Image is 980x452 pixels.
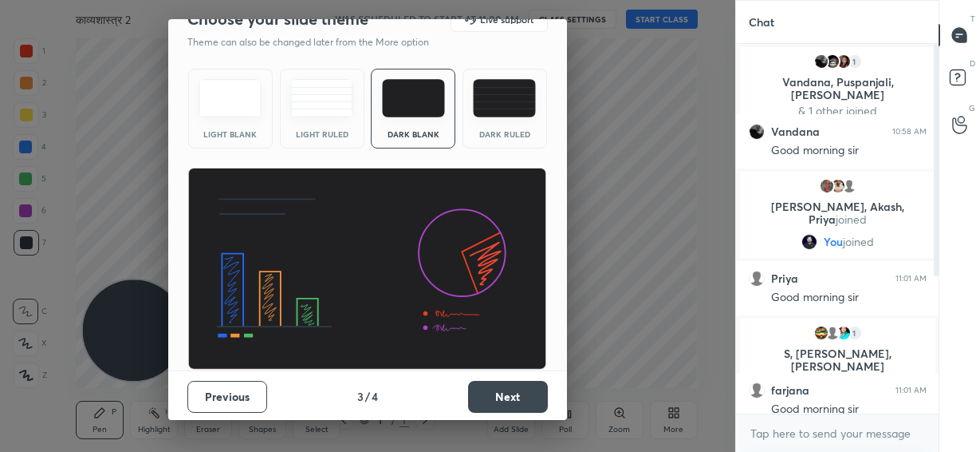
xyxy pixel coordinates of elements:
[199,130,262,138] div: Light Blank
[895,386,927,395] div: 11:01 AM
[835,325,851,341] img: 66b9a0f68df547b492952a184442e61e.jpg
[750,347,926,373] p: S, [PERSON_NAME], [PERSON_NAME]
[468,381,548,413] button: Next
[829,178,845,194] img: 9cda9b4c3b0a480d8ae49d14424b7c19.jpg
[473,79,536,117] img: darkRuledTheme.de295e13.svg
[365,388,370,405] h4: /
[290,79,353,117] img: lightRuledTheme.5fabf969.svg
[824,236,843,248] span: You
[357,388,364,405] h4: 3
[736,44,939,414] div: grid
[813,325,828,341] img: 51a4156a648642f9a1429975242a7ad0.jpg
[843,236,874,248] span: joined
[749,383,765,398] img: default.png
[771,402,927,418] div: Good morning sir
[970,57,975,69] p: D
[771,125,820,139] h6: Vandana
[749,271,765,287] img: default.png
[771,272,798,286] h6: Priya
[970,13,975,25] p: T
[824,54,840,69] img: 6855a52e43ef4b6fa09256d5ca107ae0.jpg
[801,234,817,250] img: f9ccca8c0f2a4140a925b53a1f6875b4.jpg
[835,54,851,69] img: 71d8e244de714e35a7bcb41070033b2f.jpg
[381,130,445,138] div: Dark Blank
[892,127,927,137] div: 10:58 AM
[750,76,926,101] p: Vandana, Puspanjali, [PERSON_NAME]
[771,383,809,398] h6: farjana
[736,1,787,43] p: Chat
[840,178,856,194] img: default.png
[818,178,834,194] img: bd8436437ce94dcb90f762c699cd2601.jpg
[969,102,975,114] p: G
[187,168,547,371] img: darkThemeBanner.d06ce4a2.svg
[199,79,262,117] img: lightTheme.e5ed3b09.svg
[836,212,867,227] span: joined
[846,325,862,341] div: 1
[187,9,368,30] h2: Choose your slide theme
[187,35,446,50] p: Theme can also be changed later from the More option
[750,200,926,226] p: [PERSON_NAME], Akash, Priya
[480,14,533,24] h5: Live support
[749,124,765,140] img: ade9fd3c27fc400cb39a869192695d81.jpg
[813,54,828,69] img: ade9fd3c27fc400cb39a869192695d81.jpg
[895,274,927,283] div: 11:01 AM
[290,130,354,138] div: Light Ruled
[750,105,926,117] p: & 1 other joined
[187,381,267,413] button: Previous
[846,54,862,69] div: 1
[473,130,537,138] div: Dark Ruled
[382,79,445,117] img: darkTheme.f0cc69e5.svg
[771,290,927,306] div: Good morning sir
[771,143,927,159] div: Good morning sir
[372,388,378,405] h4: 4
[824,325,840,341] img: default.png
